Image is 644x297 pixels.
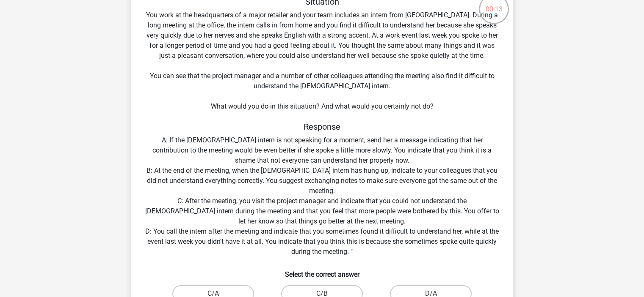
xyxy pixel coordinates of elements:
[145,122,500,132] h5: Response
[145,264,500,278] h6: Select the correct answer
